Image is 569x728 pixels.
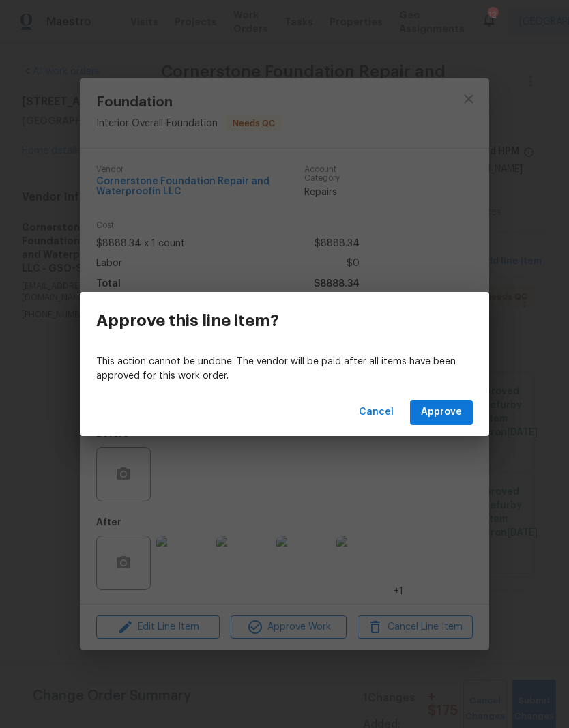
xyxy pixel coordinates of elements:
[359,404,394,421] span: Cancel
[421,404,462,421] span: Approve
[96,355,473,383] p: This action cannot be undone. The vendor will be paid after all items have been approved for this...
[353,400,399,425] button: Cancel
[410,400,473,425] button: Approve
[96,311,279,330] h3: Approve this line item?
